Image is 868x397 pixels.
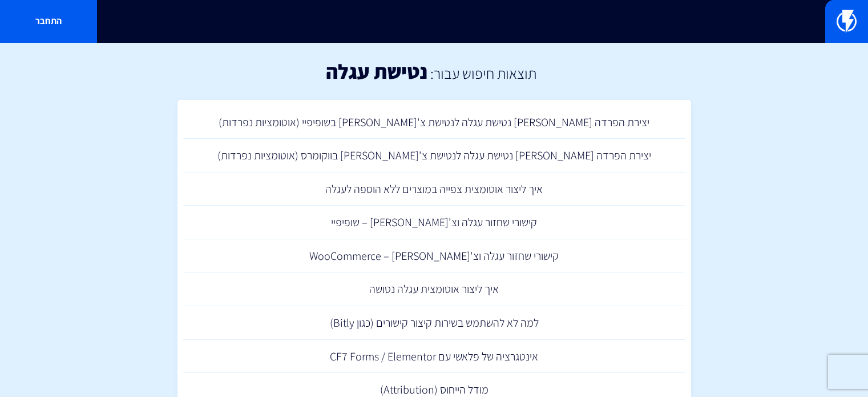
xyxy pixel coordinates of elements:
[427,65,536,82] h2: תוצאות חיפוש עבור:
[326,60,427,83] h1: נטישת עגלה
[183,272,685,306] a: איך ליצור אוטומצית עגלה נטושה
[183,206,685,239] a: קישורי שחזור עגלה וצ'[PERSON_NAME] – שופיפיי
[183,139,685,173] a: יצירת הפרדה [PERSON_NAME] נטישת עגלה לנטישת צ'[PERSON_NAME] בווקומרס (אוטומציות נפרדות)
[183,173,685,206] a: איך ליצור אוטומצית צפייה במוצרים ללא הוספה לעגלה
[183,340,685,374] a: אינטגרציה של פלאשי עם CF7 Forms / Elementor
[183,239,685,273] a: קישורי שחזור עגלה וצ'[PERSON_NAME] – WooCommerce
[183,306,685,340] a: למה לא להשתמש בשירות קיצור קישורים (כגון Bitly)
[183,106,685,139] a: יצירת הפרדה [PERSON_NAME] נטישת עגלה לנטישת צ'[PERSON_NAME] בשופיפיי (אוטומציות נפרדות)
